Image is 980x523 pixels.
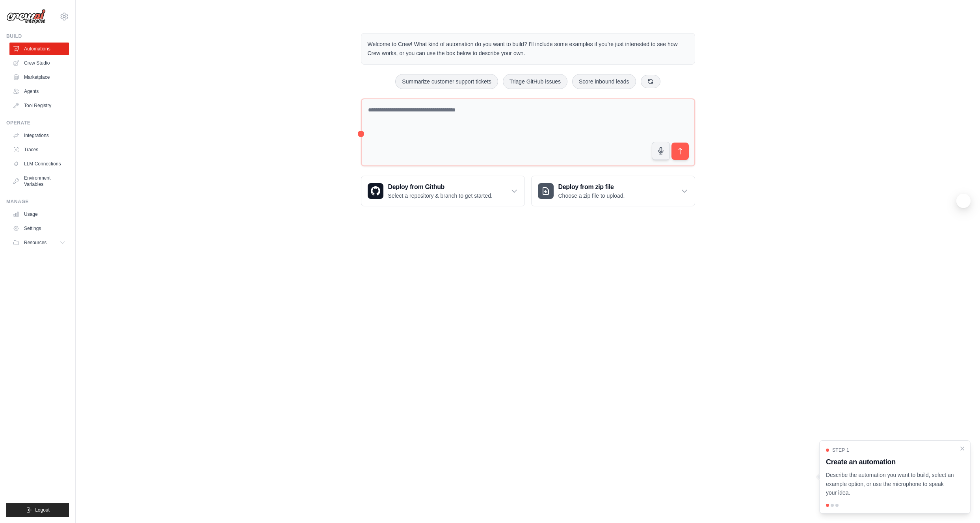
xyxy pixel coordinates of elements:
[6,503,69,517] button: Logout
[35,507,50,513] span: Logout
[6,33,69,39] div: Build
[572,74,636,89] button: Score inbound leads
[826,471,954,497] p: Describe the automation you want to build, select an example option, or use the microphone to spe...
[9,158,69,170] a: LLM Connections
[558,192,625,200] p: Choose a zip file to upload.
[9,71,69,83] a: Marketplace
[388,192,493,200] p: Select a repository & branch to get started.
[832,447,849,453] span: Step 1
[9,99,69,112] a: Tool Registry
[9,129,69,142] a: Integrations
[9,172,69,191] a: Environment Variables
[503,74,567,89] button: Triage GitHub issues
[368,40,688,58] p: Welcome to Crew! What kind of automation do you want to build? I'll include some examples if you'...
[24,239,46,246] span: Resources
[388,182,493,192] h3: Deploy from Github
[9,143,69,156] a: Traces
[558,182,625,192] h3: Deploy from zip file
[9,208,69,221] a: Usage
[9,43,69,55] a: Automations
[6,120,69,126] div: Operate
[9,222,69,235] a: Settings
[6,9,46,24] img: Logo
[9,236,69,249] button: Resources
[959,445,965,452] button: Close walkthrough
[6,198,69,205] div: Manage
[826,456,954,467] h3: Create an automation
[9,85,69,98] a: Agents
[395,74,498,89] button: Summarize customer support tickets
[9,57,69,69] a: Crew Studio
